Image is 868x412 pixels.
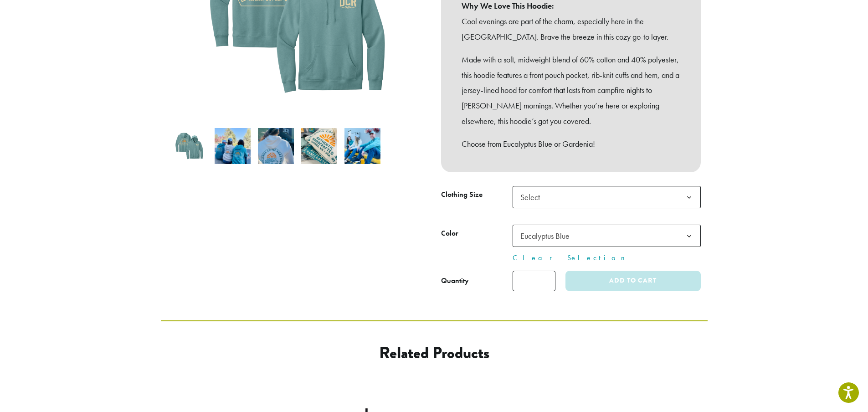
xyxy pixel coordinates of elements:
[215,128,251,164] img: Golden Hour Hoodies - Image 2
[520,231,570,241] span: Eucalyptus Blue
[462,14,680,45] p: Cool evenings are part of the charm, especially here in the [GEOGRAPHIC_DATA]. Brave the breeze i...
[441,227,513,240] label: Color
[171,128,207,164] img: Golden Hour Hoodies
[517,227,579,245] span: Eucalyptus Blue
[513,186,701,208] span: Select
[441,275,469,286] div: Quantity
[513,252,701,263] a: Clear Selection
[517,188,549,206] span: Select
[234,343,634,363] h2: Related products
[258,128,294,164] img: Golden Hour Hoodies - Image 3
[441,188,513,201] label: Clothing Size
[513,271,555,291] input: Product quantity
[301,128,337,164] img: Golden Hour Hoodies - Image 4
[462,136,680,152] p: Choose from Eucalyptus Blue or Gardenia!
[513,225,701,247] span: Eucalyptus Blue
[565,271,700,291] button: Add to cart
[462,52,680,129] p: Made with a soft, midweight blend of 60% cotton and 40% polyester, this hoodie features a front p...
[344,128,380,164] img: Golden Hour Hoodies - Image 5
